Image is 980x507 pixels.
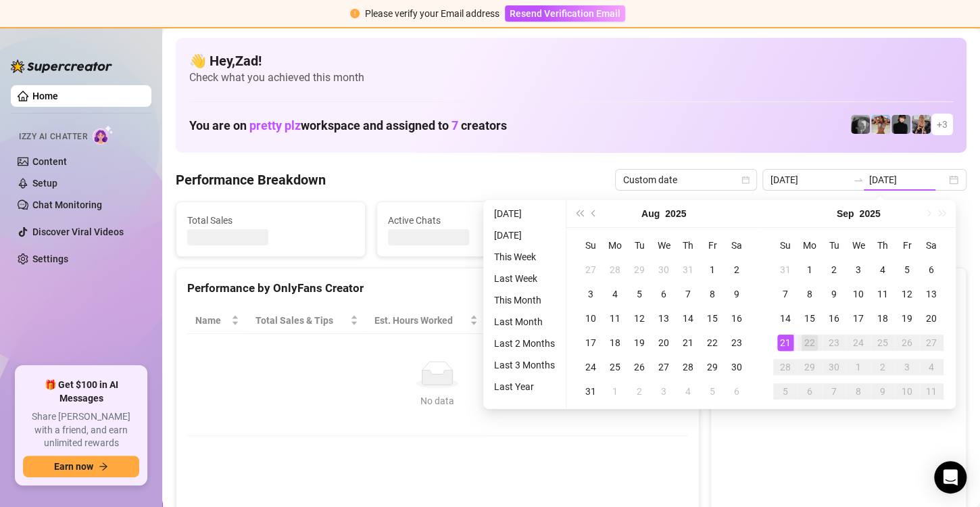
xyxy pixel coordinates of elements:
span: arrow-right [99,462,108,471]
span: to [853,174,864,185]
span: Chat Conversion [585,313,669,328]
a: Setup [32,178,57,189]
div: Open Intercom Messenger [934,461,966,493]
span: swap-right [853,174,864,185]
span: Name [195,313,228,328]
span: Izzy AI Chatter [19,130,87,143]
th: Name [187,308,247,334]
span: exclamation-circle [350,9,360,18]
a: Discover Viral Videos [32,226,124,237]
span: pretty plz [249,118,301,132]
img: AI Chatter [93,125,114,145]
th: Chat Conversion [577,308,688,334]
th: Total Sales & Tips [247,308,366,334]
span: Messages Sent [588,213,755,228]
div: Performance by OnlyFans Creator [187,279,688,297]
a: Chat Monitoring [32,199,102,210]
button: Resend Verification Email [505,5,625,22]
img: logo-BBDzfeDw.svg [11,59,112,73]
h4: 👋 Hey, Zad ! [189,51,953,70]
span: 🎁 Get $100 in AI Messages [23,379,139,405]
img: Amber [851,115,870,134]
h1: You are on workspace and assigned to creators [189,118,507,133]
span: Total Sales & Tips [255,313,347,328]
span: 7 [451,118,458,132]
a: Home [32,91,58,101]
span: Earn now [54,461,93,472]
th: Sales / Hour [486,308,577,334]
span: Active Chats [388,213,555,228]
span: Sales / Hour [494,313,558,328]
span: Custom date [623,170,749,190]
div: Est. Hours Worked [374,313,467,328]
span: Check what you achieved this month [189,70,953,85]
div: No data [201,393,675,408]
a: Settings [32,254,68,264]
h4: Performance Breakdown [176,170,326,189]
div: Please verify your Email address [365,6,499,21]
span: + 3 [937,117,948,132]
span: calendar [741,176,750,184]
img: Amber [871,115,890,134]
span: Resend Verification Email [510,8,620,19]
button: Earn nowarrow-right [23,456,139,477]
a: Content [32,156,67,167]
input: End date [869,172,946,187]
span: Share [PERSON_NAME] with a friend, and earn unlimited rewards [23,410,139,450]
input: Start date [770,172,848,187]
span: Total Sales [187,213,354,228]
img: Violet [912,115,931,134]
div: Sales by OnlyFans Creator [722,279,955,297]
img: Camille [891,115,910,134]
